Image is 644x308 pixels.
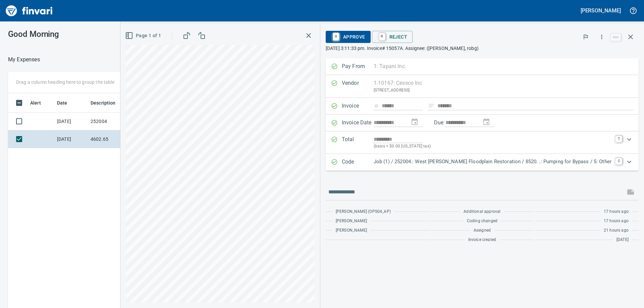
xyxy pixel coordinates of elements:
div: Expand [326,154,639,171]
p: Code [342,158,374,167]
p: (basis + $0.00 [US_STATE] tax) [374,143,611,150]
span: 17 hours ago [604,218,629,225]
a: A [333,33,339,40]
span: Approve [331,31,365,43]
td: 252004 [88,113,148,130]
span: Alert [30,99,41,107]
a: C [615,158,622,165]
span: This records your message into the invoice and notifies anyone mentioned [623,184,639,200]
h3: Good Morning [8,29,151,39]
span: [PERSON_NAME] (OPS04_AP) [336,208,391,215]
td: [DATE] [54,113,88,130]
button: More [594,29,609,44]
button: Flag [578,29,593,44]
button: RReject [372,31,413,43]
span: Date [57,99,76,107]
a: R [379,33,385,40]
p: Total [342,135,374,150]
span: Description [91,99,116,107]
span: 17 hours ago [604,208,629,215]
a: T [615,135,622,142]
span: [PERSON_NAME] [336,227,367,234]
span: Reject [377,31,407,43]
div: Expand [326,131,639,154]
span: Close invoice [609,29,639,45]
p: Drag a column heading here to group the table [16,79,114,85]
p: My Expenses [8,56,40,64]
td: 4602.65 [88,130,148,148]
p: [DATE] 3:11:33 pm. Invoice# 15057A. Assignee: ([PERSON_NAME], robg) [326,45,639,52]
span: [PERSON_NAME] [336,218,367,225]
img: Finvari [4,3,54,19]
td: [DATE] [54,130,88,148]
nav: breadcrumb [8,56,40,64]
a: esc [611,34,621,41]
span: Alert [30,99,50,107]
button: [PERSON_NAME] [579,5,623,16]
span: 21 hours ago [604,227,629,234]
span: Additional approval [464,208,500,215]
p: Job (1) / 252004.: West [PERSON_NAME] Floodplain Restoration / 8520. .: Pumping for Bypass / 5: O... [374,158,611,166]
span: Invoice created [468,237,496,243]
button: AApprove [326,31,371,43]
span: Date [57,99,67,107]
h5: [PERSON_NAME] [581,7,621,14]
button: Page 1 of 1 [124,29,164,42]
span: Assigned [474,227,491,234]
span: Page 1 of 1 [126,32,161,40]
span: Description [91,99,124,107]
span: [DATE] [616,237,629,243]
span: Coding changed [467,218,497,225]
